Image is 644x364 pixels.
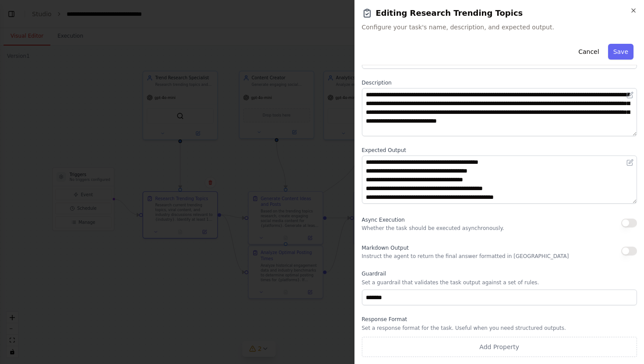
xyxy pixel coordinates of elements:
button: Save [608,44,633,60]
p: Instruct the agent to return the final answer formatted in [GEOGRAPHIC_DATA] [362,253,569,260]
span: Configure your task's name, description, and expected output. [362,23,637,32]
label: Description [362,79,637,86]
span: Async Execution [362,217,405,223]
p: Set a guardrail that validates the task output against a set of rules. [362,279,637,286]
span: Markdown Output [362,245,409,251]
button: Cancel [573,44,604,60]
button: Open in editor [625,90,635,100]
button: Add Property [362,337,637,357]
p: Whether the task should be executed asynchronously. [362,225,504,232]
p: Set a response format for the task. Useful when you need structured outputs. [362,325,637,332]
label: Guardrail [362,270,637,277]
h2: Editing Research Trending Topics [362,7,637,19]
label: Response Format [362,316,637,323]
label: Expected Output [362,147,637,154]
button: Open in editor [625,157,635,168]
